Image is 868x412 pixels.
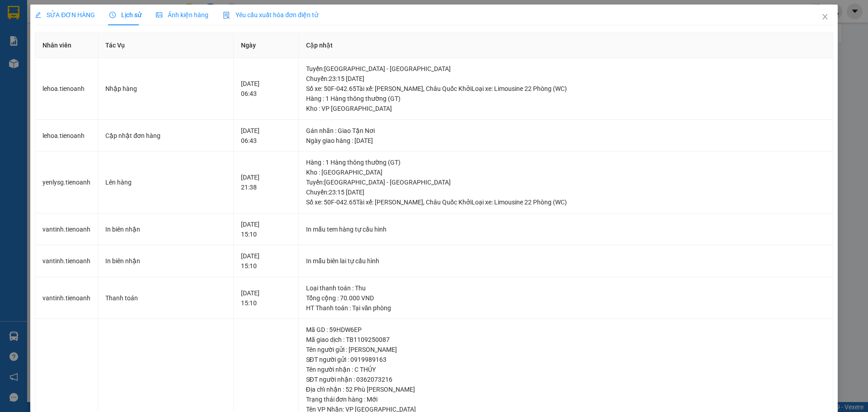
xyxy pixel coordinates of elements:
div: [DATE] 21:38 [241,172,291,192]
div: Hàng : 1 Hàng thông thường (GT) [306,94,826,104]
td: yenlysg.tienoanh [35,152,98,213]
div: Kho : VP [GEOGRAPHIC_DATA] [306,104,826,114]
div: Gán nhãn : Giao Tận Nơi [306,126,826,136]
div: Địa chỉ nhận : 52 Phù [PERSON_NAME] [306,384,826,394]
div: [DATE] 06:43 [241,126,291,146]
span: Ảnh kiện hàng [156,11,208,19]
div: HT Thanh toán : Tại văn phòng [306,303,826,313]
div: [DATE] 15:10 [241,251,291,271]
div: Tên người gửi : [PERSON_NAME] [306,345,826,355]
td: vantinh.tienoanh [35,213,98,246]
span: picture [156,12,162,18]
td: lehoa.tienoanh [35,120,98,152]
th: Tác Vụ [98,33,234,58]
div: Hàng : 1 Hàng thông thường (GT) [306,157,826,167]
div: Kho : [GEOGRAPHIC_DATA] [306,167,826,177]
div: [DATE] 15:10 [241,219,291,239]
div: SĐT người gửi : 0919989163 [306,355,826,365]
td: vantinh.tienoanh [35,245,98,277]
div: In mẫu biên lai tự cấu hình [306,256,826,266]
div: In biên nhận [105,256,226,266]
div: Mã giao dịch : TB1109250087 [306,335,826,345]
div: Thanh toán [105,293,226,303]
th: Ngày [234,33,298,58]
div: SĐT người nhận : 0362073216 [306,374,826,384]
img: icon [223,12,230,19]
button: Close [812,5,838,30]
div: Trạng thái đơn hàng : Mới [306,394,826,404]
div: Tên người nhận : C THỦY [306,365,826,374]
th: Cập nhật [299,33,833,58]
div: Loại thanh toán : Thu [306,283,826,293]
td: vantinh.tienoanh [35,277,98,319]
div: Mã GD : 59HDW6EP [306,325,826,335]
div: Lên hàng [105,177,226,187]
span: edit [35,12,41,18]
div: Tổng cộng : 70.000 VND [306,293,826,303]
div: Tuyến : [GEOGRAPHIC_DATA] - [GEOGRAPHIC_DATA] Chuyến: 23:15 [DATE] Số xe: 50F-042.65 Tài xế: [PER... [306,177,826,207]
th: Nhân viên [35,33,98,58]
div: In mẫu tem hàng tự cấu hình [306,224,826,234]
span: clock-circle [109,12,116,18]
div: [DATE] 06:43 [241,79,291,99]
span: SỬA ĐƠN HÀNG [35,11,95,19]
span: close [821,13,829,20]
div: [DATE] 15:10 [241,288,291,308]
td: lehoa.tienoanh [35,58,98,120]
div: Nhập hàng [105,84,226,94]
div: Ngày giao hàng : [DATE] [306,136,826,146]
div: In biên nhận [105,224,226,234]
span: Lịch sử [109,11,142,19]
span: Yêu cầu xuất hóa đơn điện tử [223,11,318,19]
div: Tuyến : [GEOGRAPHIC_DATA] - [GEOGRAPHIC_DATA] Chuyến: 23:15 [DATE] Số xe: 50F-042.65 Tài xế: [PER... [306,64,826,94]
div: Cập nhật đơn hàng [105,131,226,141]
